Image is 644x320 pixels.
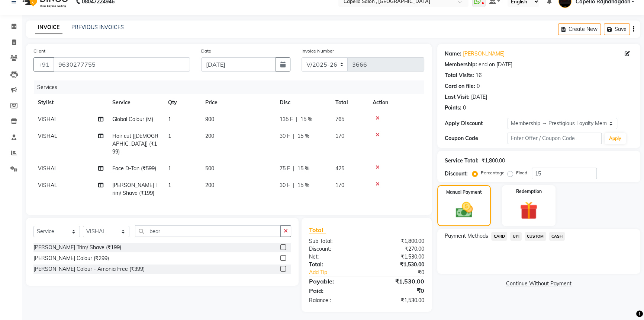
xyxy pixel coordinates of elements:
label: Invoice Number [302,48,334,54]
span: VISHAL [38,182,57,188]
div: Points: [445,104,461,112]
th: Service [108,94,164,111]
span: VISHAL [38,133,57,139]
span: 170 [335,182,344,188]
span: Total [309,226,326,234]
span: 15 % [297,165,309,172]
div: Service Total: [445,157,479,165]
img: _gift.svg [514,199,543,222]
span: 30 F [280,181,290,189]
span: [PERSON_NAME] Trim/ Shave (₹199) [112,182,158,196]
th: Total [331,94,368,111]
span: | [293,165,294,172]
span: Global Colour (M) [112,116,153,123]
div: ₹1,530.00 [367,253,430,261]
a: Continue Without Payment [439,280,639,288]
span: 1 [168,133,171,139]
div: ₹270.00 [367,245,430,253]
th: Price [201,94,275,111]
span: 765 [335,116,344,123]
div: Last Visit: [445,93,470,101]
span: 135 F [280,115,293,123]
div: Total: [303,261,367,269]
label: Percentage [481,169,505,176]
th: Stylist [33,94,108,111]
div: ₹1,530.00 [367,297,430,304]
label: Redemption [516,188,542,195]
span: Hair cut [[DEMOGRAPHIC_DATA]] (₹199) [112,133,158,155]
div: ₹1,530.00 [367,277,430,286]
button: Create New [558,23,601,35]
span: 75 F [280,165,290,172]
span: | [293,181,294,189]
div: [PERSON_NAME] Trim/ Shave (₹199) [33,244,121,251]
div: Services [34,80,430,94]
span: 30 F [280,132,290,140]
a: PREVIOUS INVOICES [71,24,124,31]
div: ₹0 [377,269,430,276]
div: Discount: [445,170,468,178]
span: | [296,115,297,123]
span: Face D-Tan (₹599) [112,165,156,172]
a: Add Tip [303,269,377,276]
span: UPI [510,232,522,241]
label: Fixed [516,169,527,176]
span: 200 [205,182,214,188]
div: [PERSON_NAME] Colour - Amonia Free (₹399) [33,265,145,273]
div: 0 [477,82,480,90]
span: | [293,132,294,140]
span: CARD [491,232,507,241]
div: Coupon Code [445,134,508,142]
div: Discount: [303,245,367,253]
div: end on [DATE] [479,61,512,69]
button: Apply [605,133,626,144]
div: Payable: [303,277,367,286]
label: Client [33,48,45,54]
span: Payment Methods [445,232,488,240]
input: Enter Offer / Coupon Code [508,133,602,144]
div: ₹1,530.00 [367,261,430,269]
span: 425 [335,165,344,172]
div: Total Visits: [445,72,474,79]
label: Manual Payment [446,189,482,196]
span: 200 [205,133,214,139]
div: [PERSON_NAME] Colour (₹299) [33,254,109,262]
span: VISHAL [38,116,57,123]
span: 500 [205,165,214,172]
div: Balance : [303,297,367,304]
div: ₹1,800.00 [482,157,505,165]
th: Action [368,94,424,111]
a: [PERSON_NAME] [463,50,505,58]
div: 16 [476,72,482,79]
div: [DATE] [471,93,487,101]
div: ₹1,800.00 [367,237,430,245]
div: 0 [463,104,466,112]
th: Qty [164,94,201,111]
div: Membership: [445,61,477,69]
div: Card on file: [445,82,475,90]
span: 15 % [297,181,309,189]
th: Disc [275,94,331,111]
span: 1 [168,182,171,188]
button: +91 [33,57,54,72]
button: Save [604,23,630,35]
div: Net: [303,253,367,261]
span: 15 % [297,132,309,140]
span: VISHAL [38,165,57,172]
input: Search by Name/Mobile/Email/Code [54,57,190,72]
div: Sub Total: [303,237,367,245]
span: 900 [205,116,214,123]
span: 15 % [300,115,312,123]
div: Name: [445,50,461,58]
span: CASH [549,232,565,241]
a: INVOICE [35,21,62,34]
span: 1 [168,116,171,123]
span: 170 [335,133,344,139]
div: Paid: [303,286,367,295]
img: _cash.svg [450,200,478,220]
span: 1 [168,165,171,172]
span: CUSTOM [525,232,546,241]
input: Search or Scan [135,225,281,237]
div: Apply Discount [445,120,508,127]
label: Date [201,48,211,54]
